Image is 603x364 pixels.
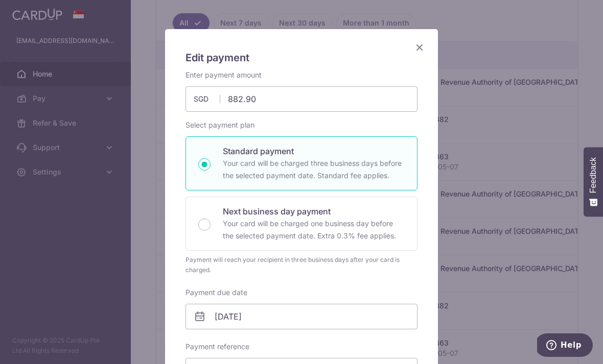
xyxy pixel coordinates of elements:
[185,255,418,275] div: Payment will reach your recipient in three business days after your card is charged.
[185,50,418,66] h5: Edit payment
[584,147,603,216] button: Feedback - Show survey
[185,70,262,80] label: Enter payment amount
[223,145,405,157] p: Standard payment
[194,94,220,104] span: SGD
[185,86,418,112] input: 0.00
[537,333,593,359] iframe: Opens a widget where you can find more information
[185,287,247,298] label: Payment due date
[223,157,405,182] p: Your card will be charged three business days before the selected payment date. Standard fee appl...
[185,304,418,329] input: DD / MM / YYYY
[185,342,249,352] label: Payment reference
[223,217,405,242] p: Your card will be charged one business day before the selected payment date. Extra 0.3% fee applies.
[223,205,405,217] p: Next business day payment
[413,41,426,54] button: Close
[589,157,598,193] span: Feedback
[185,120,254,130] label: Select payment plan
